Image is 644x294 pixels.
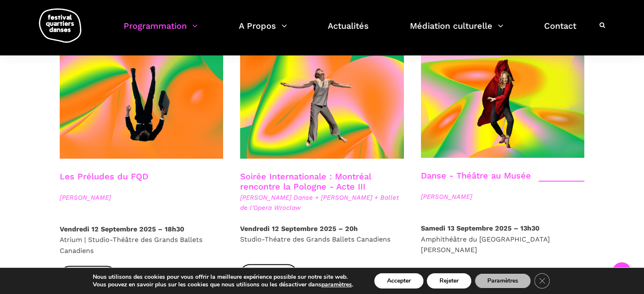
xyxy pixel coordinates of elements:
button: Accepter [374,273,423,289]
p: Vous pouvez en savoir plus sur les cookies que nous utilisons ou les désactiver dans . [93,281,353,289]
a: Médiation culturelle [410,19,503,44]
button: Paramètres [475,273,531,289]
a: Les Préludes du FQD [60,171,148,181]
a: Danse - Théâtre au Musée [421,170,531,181]
a: Billetterie [240,264,297,283]
p: Nous utilisons des cookies pour vous offrir la meilleure expérience possible sur notre site web. [93,273,353,281]
strong: Vendredi 12 Septembre 2025 – 20h [240,225,358,233]
span: [PERSON_NAME] [60,192,224,203]
strong: Vendredi 12 Septembre 2025 – 18h30 [60,225,184,233]
button: Rejeter [427,273,471,289]
p: Amphithéâtre du [GEOGRAPHIC_DATA][PERSON_NAME] [421,223,585,256]
span: [PERSON_NAME] [421,192,585,202]
a: Contact [544,19,576,44]
span: [PERSON_NAME] Danse + [PERSON_NAME] + Ballet de l'Opera Wroclaw [240,192,404,213]
a: A Propos [239,19,287,44]
a: Billetterie [60,266,117,285]
a: Soirée Internationale : Montréal rencontre la Pologne - Acte III [240,171,371,192]
a: Programmation [124,19,198,44]
p: Studio-Théatre des Grands Ballets Canadiens [240,223,404,245]
button: Close GDPR Cookie Banner [534,273,550,289]
a: Actualités [328,19,369,44]
img: logo-fqd-med [39,8,81,43]
p: Atrium | Studio-Théâtre des Grands Ballets Canadiens [60,224,224,256]
strong: Samedi 13 Septembre 2025 – 13h30 [421,224,539,232]
button: paramètres [321,281,352,289]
